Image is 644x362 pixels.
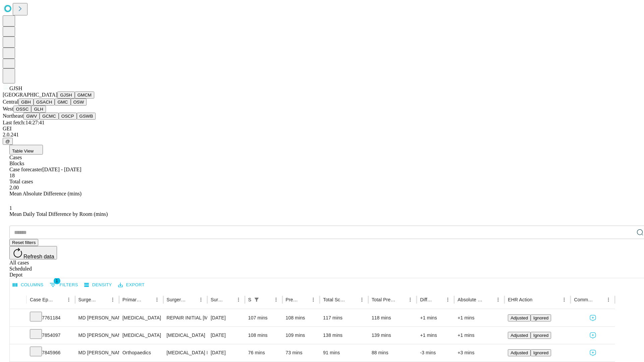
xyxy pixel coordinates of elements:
div: [MEDICAL_DATA] MEDIAL OR LATERAL MENISCECTOMY [167,344,204,361]
div: 2.0.241 [3,132,641,138]
span: Ignored [533,350,548,355]
button: Menu [234,295,243,304]
div: -3 mins [420,344,451,361]
div: +1 mins [458,309,501,326]
span: Adjusted [511,350,528,355]
div: 138 mins [323,327,365,344]
div: +1 mins [420,327,451,344]
button: GJSH [57,92,75,99]
button: GMCM [75,92,94,99]
div: 109 mins [286,327,317,344]
button: Export [116,280,146,290]
button: Reset filters [9,239,38,246]
button: Sort [143,295,152,304]
button: Menu [271,295,281,304]
button: Adjusted [508,314,531,321]
div: Predicted In Room Duration [286,297,299,302]
div: Surgeon Name [78,297,98,302]
button: OSSC [13,106,32,113]
button: Sort [484,295,493,304]
span: Northeast [3,113,23,119]
button: Adjusted [508,332,531,339]
button: Sort [224,295,234,304]
button: Table View [9,145,43,155]
div: [MEDICAL_DATA] [122,309,160,326]
div: 76 mins [248,344,279,361]
span: Total cases [9,179,33,184]
button: Menu [357,295,367,304]
button: Sort [99,295,108,304]
span: Reset filters [12,240,36,245]
div: 107 mins [248,309,279,326]
span: GJSH [9,85,22,91]
div: +1 mins [458,327,501,344]
div: 7854097 [30,327,72,344]
div: MD [PERSON_NAME] [PERSON_NAME] [78,344,116,361]
div: REPAIR INITIAL [MEDICAL_DATA] REDUCIBLE AGE [DEMOGRAPHIC_DATA] OR MORE [167,309,204,326]
div: Case Epic Id [30,297,54,302]
button: Show filters [48,280,80,290]
div: GEI [3,126,641,132]
div: [DATE] [211,344,241,361]
div: Surgery Date [211,297,224,302]
button: Sort [533,295,542,304]
span: [GEOGRAPHIC_DATA] [3,92,57,98]
div: 7845966 [30,344,72,361]
button: Select columns [11,280,45,290]
div: +3 mins [458,344,501,361]
span: Ignored [533,333,548,338]
div: [MEDICAL_DATA] [122,327,160,344]
button: Sort [55,295,64,304]
div: 117 mins [323,309,365,326]
button: Menu [406,295,415,304]
button: Expand [13,347,23,359]
button: Ignored [531,349,551,356]
button: Sort [262,295,271,304]
div: 139 mins [372,327,414,344]
button: Expand [13,330,23,342]
button: GWV [23,113,40,120]
button: Menu [196,295,206,304]
button: Menu [64,295,73,304]
button: Ignored [531,332,551,339]
div: 88 mins [372,344,414,361]
div: Comments [574,297,593,302]
button: Sort [187,295,196,304]
div: 1 active filter [252,295,261,304]
span: 1 [9,205,12,211]
span: Table View [12,148,34,154]
span: Adjusted [511,315,528,320]
button: GMC [55,99,70,106]
span: Refresh data [23,254,54,259]
div: 73 mins [286,344,317,361]
button: GBH [18,99,34,106]
span: Mean Absolute Difference (mins) [9,191,82,196]
div: Absolute Difference [458,297,483,302]
div: 91 mins [323,344,365,361]
button: Sort [594,295,604,304]
button: Adjusted [508,349,531,356]
button: Expand [13,312,23,324]
span: 1 [54,278,60,284]
div: EHR Action [508,297,532,302]
button: Menu [309,295,318,304]
div: 108 mins [286,309,317,326]
div: MD [PERSON_NAME] [78,327,116,344]
span: Ignored [533,315,548,320]
span: West [3,106,13,112]
div: [DATE] [211,309,241,326]
div: Orthopaedics [122,344,160,361]
button: Menu [108,295,117,304]
button: GSWB [77,113,96,120]
span: Central [3,99,18,105]
button: OSCP [59,113,77,120]
span: Adjusted [511,333,528,338]
div: 7761184 [30,309,72,326]
button: GCMC [40,113,59,120]
button: Sort [348,295,357,304]
div: +1 mins [420,309,451,326]
button: Menu [152,295,162,304]
div: Difference [420,297,433,302]
div: [MEDICAL_DATA] [167,327,204,344]
button: Sort [396,295,406,304]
